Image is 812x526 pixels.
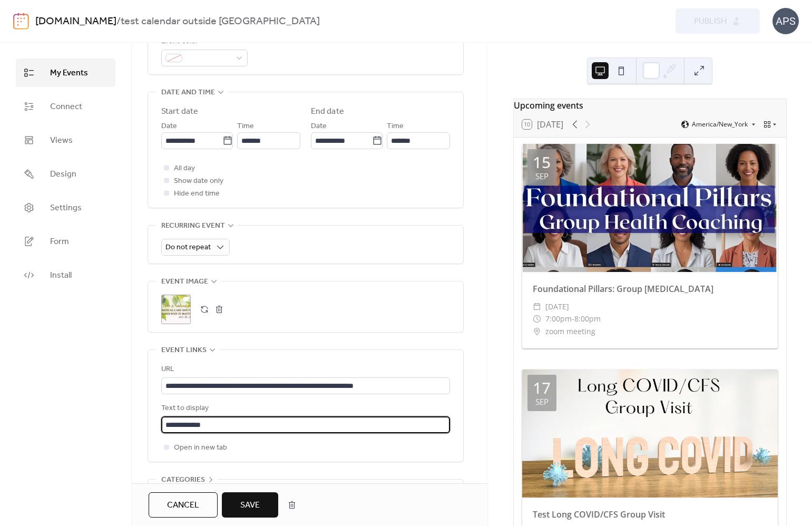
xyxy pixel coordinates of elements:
[174,188,220,200] span: Hide end time
[161,344,207,357] span: Event links
[50,236,69,248] span: Form
[50,269,72,282] span: Install
[174,175,223,188] span: Show date only
[522,508,778,521] div: Test Long COVID/CFS Group Visit
[222,492,278,518] button: Save
[311,120,327,133] span: Date
[116,12,121,32] b: /
[161,474,205,486] span: Categories
[535,398,549,406] div: Sep
[167,499,199,512] span: Cancel
[165,240,211,255] span: Do not repeat
[149,492,218,518] button: Cancel
[16,126,115,154] a: Views
[16,261,115,289] a: Install
[16,92,115,121] a: Connect
[514,99,786,112] div: Upcoming events
[161,120,177,133] span: Date
[311,105,344,118] div: End date
[161,220,225,232] span: Recurring event
[50,101,82,113] span: Connect
[161,363,448,376] div: URL
[161,276,208,288] span: Event image
[161,105,198,118] div: Start date
[161,35,246,48] div: Event color
[161,402,448,415] div: Text to display
[148,480,463,502] div: •••
[772,8,799,34] div: APS
[16,193,115,222] a: Settings
[533,325,541,338] div: ​
[161,295,191,324] div: ;
[50,67,88,80] span: My Events
[533,300,541,313] div: ​
[545,300,569,313] span: [DATE]
[545,325,595,338] span: zoom meeting
[16,160,115,188] a: Design
[533,380,551,396] div: 17
[237,120,254,133] span: Time
[16,227,115,256] a: Form
[50,168,76,181] span: Design
[174,442,227,454] span: Open in new tab
[174,162,195,175] span: All day
[692,121,748,128] span: America/New_York
[240,499,260,512] span: Save
[545,313,572,325] span: 7:00pm
[121,12,320,32] b: test calendar outside [GEOGRAPHIC_DATA]
[574,313,601,325] span: 8:00pm
[13,13,29,30] img: logo
[533,313,541,325] div: ​
[161,86,215,99] span: Date and time
[387,120,404,133] span: Time
[522,283,778,295] div: Foundational Pillars: Group [MEDICAL_DATA]
[535,172,549,180] div: Sep
[533,154,551,170] div: 15
[50,134,73,147] span: Views
[35,12,116,32] a: [DOMAIN_NAME]
[50,202,82,215] span: Settings
[16,59,115,87] a: My Events
[572,313,574,325] span: -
